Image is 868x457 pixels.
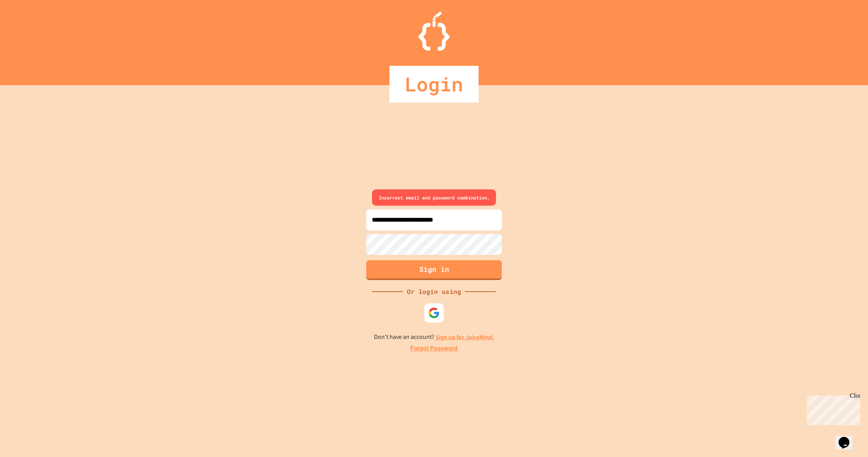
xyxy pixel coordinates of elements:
iframe: chat widget [804,392,860,425]
div: Login [389,66,479,103]
img: google-icon.svg [428,307,440,319]
button: Sign in [366,260,502,280]
div: Chat with us now!Close [3,3,53,49]
iframe: chat widget [835,426,860,449]
div: Incorrect email and password combination. [372,189,496,206]
div: Or login using [403,287,465,296]
a: Sign up for JuiceMind. [436,333,494,341]
p: Don't have an account? [374,332,494,342]
img: Logo.svg [418,12,449,51]
a: Forgot Password [410,344,458,353]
